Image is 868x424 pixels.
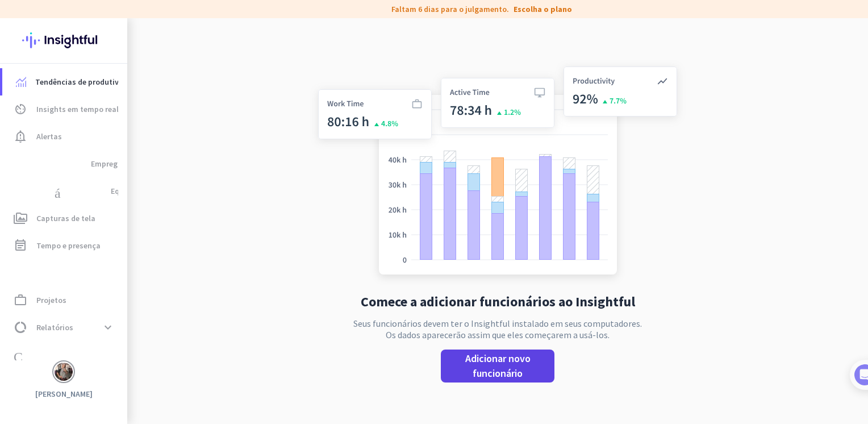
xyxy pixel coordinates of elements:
a: av_timerInsights em tempo real [2,95,127,123]
button: Adicionar novo funcionário [441,350,554,383]
p: Seus funcionários devem ter o Insightful instalado em seus computadores. Os dados aparecerão assi... [353,318,642,340]
img: Logotipo perspicaz [22,18,105,63]
span: Adicionar novo funcionário [450,351,545,381]
i: data_usage [14,321,27,334]
i: av_timer [14,102,27,116]
a: data_usageRelatóriosexpand_more [2,314,127,341]
a: Escolha o plano [514,3,572,15]
a: work_outlineProjetos [2,286,127,314]
i: work_outline [14,293,27,307]
span: Tendências de produtividade [35,75,139,89]
i: notification_important [14,130,27,143]
img: menu-item [16,77,26,87]
img: Avatar [55,363,73,381]
a: event_noteTempo e presença [2,232,127,259]
a: perm_mediaCapturas de tela [2,205,127,232]
font: Faltam 6 dias para o julgamento. [391,3,509,15]
span: Relatórios [36,321,73,334]
i: pedágio [14,184,102,198]
i: armazenamento [14,266,191,280]
h2: Comece a adicionar funcionários ao Insightful [361,295,635,309]
a: menu-itemTendências de produtividade [2,68,127,95]
span: Alertas [36,130,62,143]
span: Capturas de tela [36,211,95,225]
a: pedágioEquipes [2,177,127,205]
a: grupoEmpregados [2,150,127,177]
span: Tempo e presença [36,239,101,252]
i: etiqueta [296,3,387,15]
a: Configurações [2,341,127,368]
span: Projetos [36,293,66,307]
i: perm_media [14,211,27,225]
img: no-search-results [310,60,686,286]
span: Insights em tempo real [36,102,119,116]
button: expand_more [98,317,118,338]
a: armazenamento [2,259,127,286]
i: Configurações [14,348,172,361]
span: Equipes [111,184,139,198]
a: notification_importantAlertas [2,123,127,150]
i: event_note [14,239,27,252]
i: grupo [14,157,82,171]
span: Empregados [91,157,135,171]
